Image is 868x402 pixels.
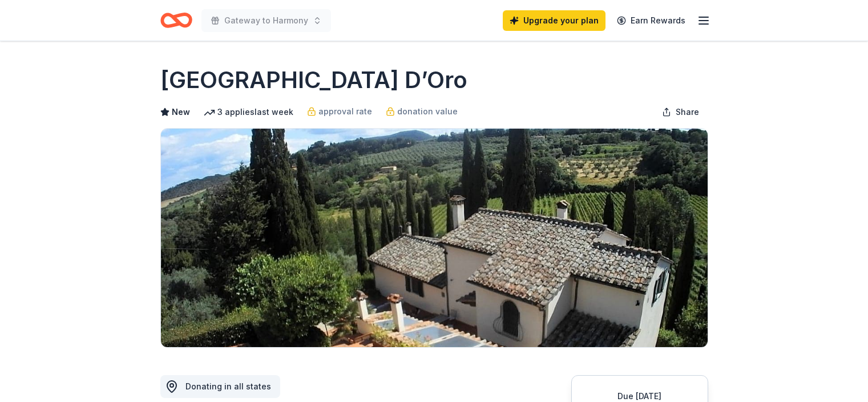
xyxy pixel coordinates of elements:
[307,105,372,118] a: approval rate
[503,10,605,31] a: Upgrade your plan
[224,14,308,27] span: Gateway to Harmony
[676,105,699,119] span: Share
[185,381,271,391] span: Donating in all states
[160,64,467,96] h1: [GEOGRAPHIC_DATA] D’Oro
[204,105,293,119] div: 3 applies last week
[653,101,708,124] button: Share
[386,105,458,118] a: donation value
[397,105,458,118] span: donation value
[318,105,372,118] span: approval rate
[161,129,708,347] img: Image for Villa Sogni D’Oro
[160,7,192,34] a: Home
[201,9,331,32] button: Gateway to Harmony
[610,10,692,31] a: Earn Rewards
[172,105,190,119] span: New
